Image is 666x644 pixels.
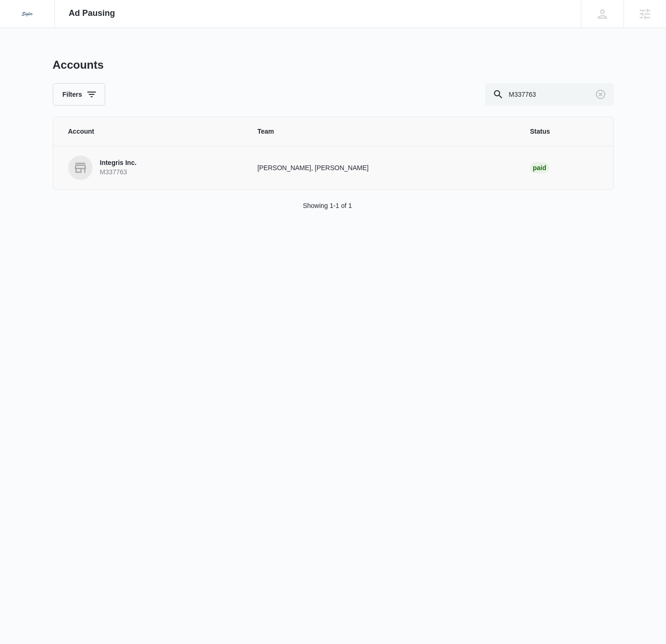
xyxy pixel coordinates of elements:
[36,55,84,61] div: Domain Overview
[69,8,115,18] span: Ad Pausing
[93,54,100,62] img: tab_keywords_by_traffic_grey.svg
[258,163,508,173] p: [PERSON_NAME], [PERSON_NAME]
[68,156,235,180] a: Integris Inc.M337763
[258,127,508,136] span: Team
[530,127,598,136] span: Status
[53,83,105,106] button: Filters
[530,162,549,173] div: Paid
[100,158,137,168] p: Integris Inc.
[485,83,614,106] input: Search By Account Number
[19,6,36,22] img: Sigler Corporate
[53,58,104,72] h1: Accounts
[24,24,103,32] div: Domain: [DOMAIN_NAME]
[303,201,352,211] p: Showing 1-1 of 1
[15,24,22,32] img: website_grey.svg
[100,168,137,177] p: M337763
[25,54,33,62] img: tab_domain_overview_orange.svg
[593,87,608,102] button: Clear
[26,15,46,22] div: v 4.0.25
[15,15,22,22] img: logo_orange.svg
[103,55,158,61] div: Keywords by Traffic
[68,127,235,136] span: Account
